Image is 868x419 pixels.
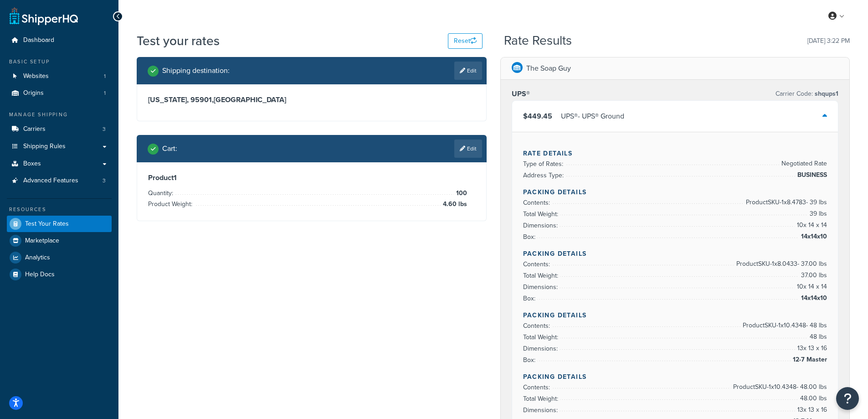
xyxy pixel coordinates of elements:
[523,271,560,280] span: Total Weight:
[137,32,220,50] h1: Test your rates
[523,198,552,207] span: Contents:
[523,321,552,331] span: Contents:
[104,89,106,97] span: 1
[7,111,112,119] div: Manage Shipping
[523,209,560,219] span: Total Weight:
[7,68,112,85] li: Websites
[795,281,827,292] span: 10 x 14 x 14
[7,121,112,138] li: Carriers
[791,354,827,365] span: 12-7 Master
[836,387,859,410] button: Open Resource Center
[103,125,106,133] span: 3
[23,36,54,44] span: Dashboard
[740,320,827,331] span: Product SKU-1 x 10.4348 - 48 lbs
[25,220,69,228] span: Test Your Rates
[744,197,827,208] span: Product SKU-1 x 8.4783 - 39 lbs
[734,259,827,269] span: Product SKU-1 x 8.0433 - 37.00 lbs
[148,188,175,198] span: Quantity:
[162,145,177,153] h2: Cart :
[7,266,112,283] a: Help Docs
[148,173,475,182] h3: Product 1
[454,188,467,199] span: 100
[7,58,112,66] div: Basic Setup
[25,237,59,245] span: Marketplace
[148,199,195,209] span: Product Weight:
[523,383,552,392] span: Contents:
[25,254,50,262] span: Analytics
[148,95,475,104] h3: [US_STATE], 95901 , [GEOGRAPHIC_DATA]
[7,121,112,138] a: Carriers3
[23,125,46,133] span: Carriers
[523,294,538,303] span: Box:
[23,72,49,80] span: Websites
[23,160,41,168] span: Boxes
[526,62,571,75] p: The Soap Guy
[776,88,838,100] p: Carrier Code:
[512,89,530,98] h3: UPS®
[813,89,838,98] span: shqups1
[795,343,827,354] span: 13 x 13 x 16
[795,404,827,415] span: 13 x 13 x 16
[104,72,106,80] span: 1
[523,372,827,382] h4: Packing Details
[162,67,230,75] h2: Shipping destination :
[7,249,112,266] a: Analytics
[523,310,827,320] h4: Packing Details
[7,138,112,155] a: Shipping Rules
[523,232,538,242] span: Box:
[561,110,624,123] div: UPS® - UPS® Ground
[448,33,483,49] button: Reset
[795,220,827,231] span: 10 x 14 x 14
[523,405,560,415] span: Dimensions:
[7,233,112,249] a: Marketplace
[23,143,66,150] span: Shipping Rules
[103,177,106,185] span: 3
[523,282,560,292] span: Dimensions:
[807,331,827,342] span: 48 lbs
[799,231,827,242] span: 14x14x10
[523,149,827,158] h4: Rate Details
[7,85,112,102] li: Origins
[523,221,560,230] span: Dimensions:
[807,35,850,47] p: [DATE] 3:22 PM
[441,199,467,210] span: 4.60 lbs
[25,271,55,279] span: Help Docs
[454,140,482,158] a: Edit
[523,259,552,269] span: Contents:
[523,159,565,169] span: Type of Rates:
[7,68,112,85] a: Websites1
[7,155,112,172] a: Boxes
[523,171,566,180] span: Address Type:
[523,187,827,197] h4: Packing Details
[454,62,482,80] a: Edit
[523,355,538,365] span: Box:
[779,158,827,169] span: Negotiated Rate
[23,89,44,97] span: Origins
[523,394,560,403] span: Total Weight:
[7,85,112,102] a: Origins1
[523,332,560,342] span: Total Weight:
[807,208,827,219] span: 39 lbs
[7,216,112,232] a: Test Your Rates
[798,393,827,404] span: 48.00 lbs
[523,249,827,259] h4: Packing Details
[7,172,112,189] a: Advanced Features3
[23,177,78,185] span: Advanced Features
[504,34,572,48] h2: Rate Results
[731,382,827,393] span: Product SKU-1 x 10.4348 - 48.00 lbs
[795,170,827,181] span: BUSINESS
[799,293,827,304] span: 14x14x10
[7,32,112,49] a: Dashboard
[7,172,112,189] li: Advanced Features
[523,111,552,121] span: $449.45
[523,344,560,353] span: Dimensions:
[7,206,112,213] div: Resources
[799,270,827,281] span: 37.00 lbs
